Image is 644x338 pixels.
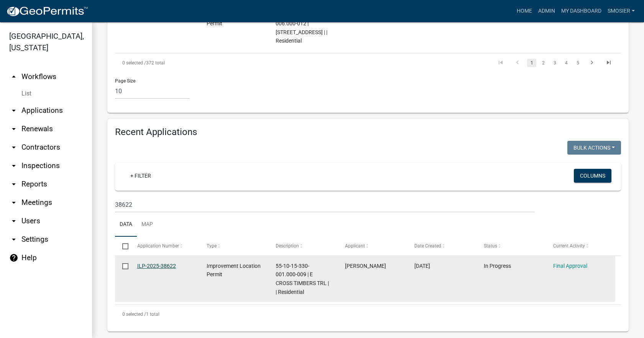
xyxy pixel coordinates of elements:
a: 3 [550,59,559,67]
li: page 4 [560,56,572,69]
span: Applicant [345,243,365,249]
span: Improvement Location Permit [207,263,261,278]
a: 4 [562,59,571,67]
span: 0 selected / [122,60,146,66]
datatable-header-cell: Type [199,237,268,255]
span: Date Created [414,243,441,249]
li: page 2 [537,56,549,69]
a: My Dashboard [558,4,605,18]
span: Current Activity [553,243,585,249]
button: Columns [574,169,611,183]
a: 5 [573,59,582,67]
i: arrow_drop_down [9,106,18,115]
a: Admin [535,4,558,18]
span: Application Number [137,243,179,249]
i: arrow_drop_down [9,235,18,244]
datatable-header-cell: Select [115,237,130,255]
span: 55-10-15-330-001.000-009 | E CROSS TIMBERS TRL | | Residential [276,263,329,295]
a: go to last page [601,59,616,67]
datatable-header-cell: Description [268,237,338,255]
span: Type [207,243,217,249]
span: In Progress [484,263,511,269]
span: 0 selected / [122,312,146,317]
datatable-header-cell: Application Number [130,237,199,255]
a: SMosier [605,4,638,18]
button: Bulk Actions [567,141,621,155]
span: Status [484,243,497,249]
datatable-header-cell: Date Created [407,237,476,255]
a: 1 [527,59,536,67]
h4: Recent Applications [115,127,621,138]
span: 08/07/2025 [414,263,430,269]
a: go to next page [585,59,599,67]
a: + Filter [124,169,157,183]
div: 1 total [115,305,621,324]
a: Data [115,213,137,237]
a: go to previous page [510,59,525,67]
a: ILP-2025-38622 [137,263,176,269]
li: page 5 [572,56,583,69]
span: Improvement Location Permit [207,12,261,26]
i: arrow_drop_down [9,161,18,170]
span: Jason Mooney [345,263,386,269]
a: Map [137,213,158,237]
li: page 1 [526,56,537,69]
i: arrow_drop_down [9,180,18,189]
i: help [9,253,18,262]
i: arrow_drop_down [9,198,18,207]
a: Home [514,4,535,18]
div: 372 total [115,53,314,73]
datatable-header-cell: Applicant [338,237,407,255]
datatable-header-cell: Current Activity [546,237,615,255]
a: 2 [539,59,548,67]
span: Description [276,243,299,249]
a: Final Approval [553,263,587,269]
i: arrow_drop_down [9,216,18,226]
li: page 3 [549,56,560,69]
input: Search for applications [115,197,535,213]
i: arrow_drop_down [9,124,18,134]
i: arrow_drop_up [9,72,18,81]
a: go to first page [493,59,508,67]
datatable-header-cell: Status [476,237,546,255]
i: arrow_drop_down [9,143,18,152]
